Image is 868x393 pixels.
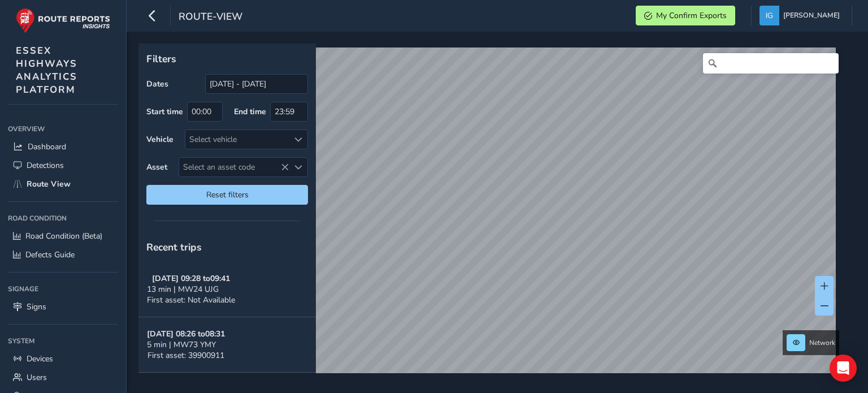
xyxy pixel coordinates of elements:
[234,106,266,117] label: End time
[16,8,110,33] img: rr logo
[8,156,118,175] a: Detections
[146,185,308,205] button: Reset filters
[25,249,75,260] span: Defects Guide
[147,295,235,305] span: First asset: Not Available
[179,158,289,176] span: Select an asset code
[636,6,735,25] button: My Confirm Exports
[8,332,118,349] div: System
[783,6,840,25] span: [PERSON_NAME]
[146,134,173,145] label: Vehicle
[8,227,118,245] a: Road Condition (Beta)
[28,141,66,152] span: Dashboard
[146,79,168,89] label: Dates
[8,297,118,316] a: Signs
[759,6,779,25] img: diamond-layout
[809,338,835,347] span: Network
[147,329,225,339] strong: [DATE] 08:26 to 08:31
[830,355,857,382] div: Open Intercom Messenger
[179,10,242,25] span: route-view
[185,130,289,149] div: Select vehicle
[27,179,71,189] span: Route View
[147,350,224,361] span: First asset: 39900911
[16,44,77,96] span: ESSEX HIGHWAYS ANALYTICS PLATFORM
[146,51,308,66] p: Filters
[27,372,47,383] span: Users
[25,231,102,241] span: Road Condition (Beta)
[8,245,118,264] a: Defects Guide
[147,339,216,350] span: 5 min | MW73 YMY
[27,160,64,171] span: Detections
[147,284,219,295] span: 13 min | MW24 UJG
[155,189,300,200] span: Reset filters
[146,162,167,172] label: Asset
[138,262,316,317] button: [DATE] 09:28 to09:4113 min | MW24 UJGFirst asset: Not Available
[8,120,118,137] div: Overview
[8,137,118,156] a: Dashboard
[656,10,727,21] span: My Confirm Exports
[289,158,307,176] div: Select an asset code
[8,210,118,227] div: Road Condition
[8,349,118,368] a: Devices
[146,106,183,117] label: Start time
[138,317,316,373] button: [DATE] 08:26 to08:315 min | MW73 YMYFirst asset: 39900911
[146,240,202,254] span: Recent trips
[27,301,46,312] span: Signs
[27,353,53,364] span: Devices
[8,368,118,387] a: Users
[703,53,839,74] input: Search
[142,47,836,386] canvas: Map
[152,273,230,284] strong: [DATE] 09:28 to 09:41
[8,280,118,297] div: Signage
[8,175,118,193] a: Route View
[759,6,844,25] button: [PERSON_NAME]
